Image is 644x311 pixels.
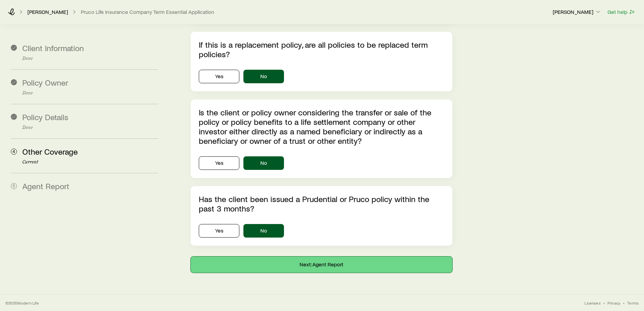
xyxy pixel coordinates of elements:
a: Privacy [607,300,620,306]
span: Policy Owner [22,77,68,87]
p: Current [22,159,158,165]
p: Is the client or policy owner considering the transfer or sale of the policy or policy benefits t... [199,108,444,146]
a: Terms [627,300,639,306]
a: [PERSON_NAME] [27,9,68,15]
span: 5 [11,183,17,189]
p: © 2025 Modern Life [5,300,39,306]
p: Has the client been issued a Prudential or Pruco policy within the past 3 months? [199,194,444,213]
span: • [623,300,624,306]
button: No [243,70,284,83]
span: 4 [11,149,17,155]
button: Get help [607,8,636,16]
button: Yes [199,70,239,83]
button: No [243,156,284,170]
p: If this is a replacement policy, are all policies to be replaced term policies? [199,40,444,59]
button: Yes [199,156,239,170]
span: • [603,300,605,306]
span: Agent Report [22,181,69,191]
button: [PERSON_NAME] [552,8,602,16]
button: Yes [199,224,239,238]
button: No [243,224,284,238]
span: Policy Details [22,112,68,122]
span: Client Information [22,43,84,53]
p: [PERSON_NAME] [553,8,601,15]
p: Done [22,56,158,61]
button: Next: Agent Report [191,257,452,273]
p: Done [22,90,158,96]
a: Licenses [585,300,600,306]
p: Done [22,125,158,130]
button: Pruco Life Insurance Company Term Essential Application [80,9,215,15]
span: Other Coverage [22,147,78,156]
